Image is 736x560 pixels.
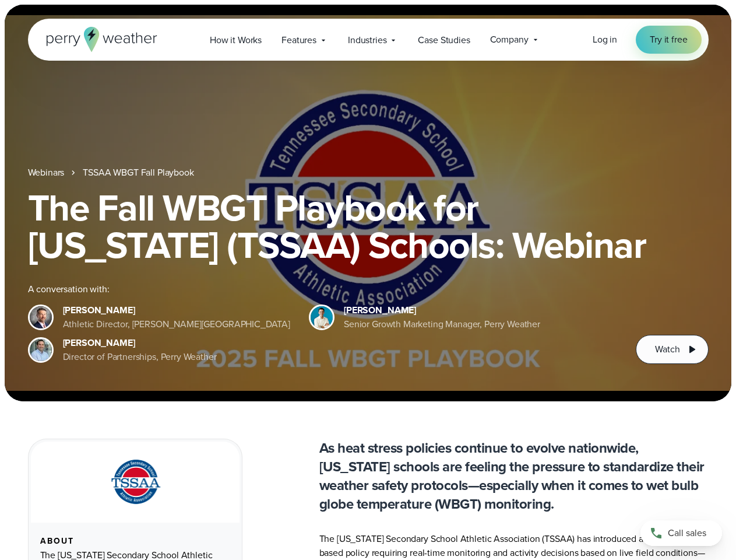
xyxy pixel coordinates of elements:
[28,189,709,264] h1: The Fall WBGT Playbook for [US_STATE] (TSSAA) Schools: Webinar
[63,350,217,364] div: Director of Partnerships, Perry Weather
[319,439,709,513] p: As heat stress policies continue to evolve nationwide, [US_STATE] schools are feeling the pressur...
[28,166,65,180] a: Webinars
[344,317,540,331] div: Senior Growth Marketing Manager, Perry Weather
[408,28,480,52] a: Case Studies
[63,336,217,350] div: [PERSON_NAME]
[650,33,687,47] span: Try it free
[281,33,316,47] span: Features
[210,33,262,47] span: How it Works
[200,28,272,52] a: How it Works
[640,520,722,546] a: Call sales
[311,306,333,328] img: Spencer Patton, Perry Weather
[30,306,52,328] img: Brian Wyatt
[668,526,706,540] span: Call sales
[30,339,52,361] img: Jeff Wood
[96,456,174,509] img: TSSAA-Tennessee-Secondary-School-Athletic-Association.svg
[348,33,386,47] span: Industries
[344,303,540,317] div: [PERSON_NAME]
[83,166,193,180] a: TSSAA WBGT Fall Playbook
[418,33,470,47] span: Case Studies
[28,282,618,296] div: A conversation with:
[63,317,291,331] div: Athletic Director, [PERSON_NAME][GEOGRAPHIC_DATA]
[28,166,709,180] nav: Breadcrumb
[593,33,617,47] a: Log in
[40,537,230,546] div: About
[490,33,529,47] span: Company
[593,33,617,46] span: Log in
[63,303,291,317] div: [PERSON_NAME]
[636,26,701,54] a: Try it free
[655,342,679,356] span: Watch
[636,335,708,364] button: Watch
